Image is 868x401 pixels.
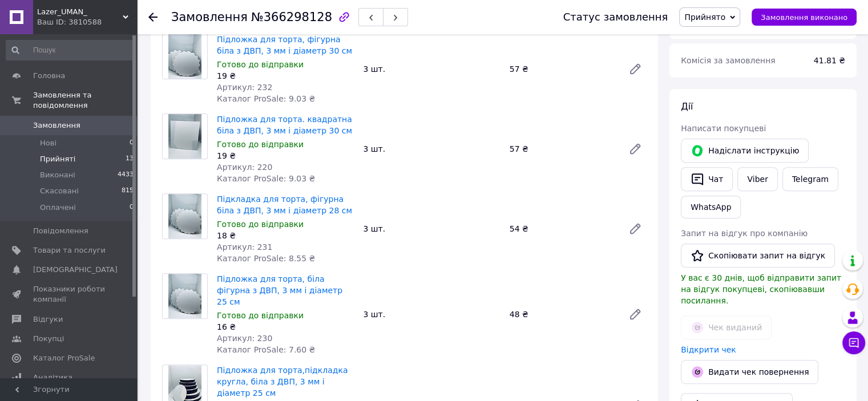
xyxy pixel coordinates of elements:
button: Замовлення виконано [752,9,857,26]
button: Скопіювати запит на відгук [681,244,835,268]
span: Запит на відгук про компанію [681,229,808,238]
div: 54 ₴ [505,221,619,237]
span: Готово до відправки [217,220,304,229]
span: 0 [130,202,134,213]
button: Надіслати інструкцію [681,139,809,163]
span: Готово до відправки [217,60,304,69]
span: Комісія за замовлення [681,56,776,65]
span: Написати покупцеві [681,124,766,133]
a: Підложка для торта,підкладка кругла, біла з ДВП, 3 мм і діаметр 25 см [217,366,348,398]
span: У вас є 30 днів, щоб відправити запит на відгук покупцеві, скопіювавши посилання. [681,273,841,305]
span: Каталог ProSale: 8.55 ₴ [217,254,315,263]
div: 19 ₴ [217,70,354,82]
span: Виконані [40,170,75,180]
div: 3 шт. [358,306,504,322]
a: Підкладка для торта, фігурна біла з ДВП, 3 мм і діаметр 28 см [217,195,352,215]
a: Редагувати [624,58,647,80]
span: 815 [122,186,134,196]
span: Головна [33,71,65,81]
span: [DEMOGRAPHIC_DATA] [33,265,118,275]
a: Редагувати [624,137,647,160]
a: Підложка для торта, фігурна біла з ДВП, 3 мм і діаметр 30 см [217,35,352,55]
div: 3 шт. [358,221,504,237]
a: Viber [737,167,777,191]
span: Каталог ProSale: 9.03 ₴ [217,174,315,183]
div: Статус замовлення [563,11,668,23]
span: Покупці [33,334,64,344]
span: Дії [681,101,693,112]
span: Нові [40,138,56,148]
span: Замовлення [171,10,248,24]
a: Підложка для торта, біла фігурна з ДВП, 3 мм і діаметр 25 см [217,274,342,306]
input: Пошук [6,40,135,60]
button: Чат [681,167,733,191]
div: 57 ₴ [505,61,619,77]
span: Замовлення та повідомлення [33,90,137,111]
span: 41.81 ₴ [814,56,845,65]
span: Прийняті [40,154,75,164]
img: Підложка для торта. квадратна біла з ДВП, 3 мм і діаметр 30 см [168,114,202,159]
span: Артикул: 232 [217,83,272,92]
span: Каталог ProSale: 9.03 ₴ [217,94,315,103]
span: Артикул: 230 [217,334,272,343]
span: Відгуки [33,314,63,325]
span: Lazer_UMAN_ [37,7,123,17]
a: Редагувати [624,217,647,240]
span: №366298128 [251,10,332,24]
div: 3 шт. [358,141,504,157]
img: Підложка для торта, фігурна біла з ДВП, 3 мм і діаметр 30 см [168,34,202,79]
span: Готово до відправки [217,140,304,149]
span: Скасовані [40,186,79,196]
div: 19 ₴ [217,150,354,161]
span: 4433 [118,170,134,180]
a: Редагувати [624,303,647,326]
span: Замовлення [33,120,80,131]
span: Каталог ProSale: 7.60 ₴ [217,345,315,354]
div: 16 ₴ [217,321,354,333]
img: Підложка для торта, біла фігурна з ДВП, 3 мм і діаметр 25 см [168,274,202,318]
a: Підложка для торта. квадратна біла з ДВП, 3 мм і діаметр 30 см [217,115,352,135]
span: Каталог ProSale [33,353,95,363]
div: Ваш ID: 3810588 [37,17,137,27]
div: Повернутися назад [148,11,158,23]
span: Оплачені [40,202,76,213]
img: Підкладка для торта, фігурна біла з ДВП, 3 мм і діаметр 28 см [168,194,202,238]
div: 57 ₴ [505,141,619,157]
button: Видати чек повернення [681,360,818,384]
span: Готово до відправки [217,311,304,320]
span: Показники роботи компанії [33,284,106,305]
span: Повідомлення [33,226,88,236]
span: Товари та послуги [33,245,106,256]
a: WhatsApp [681,196,741,218]
a: Telegram [782,167,838,191]
span: Прийнято [684,13,725,22]
div: 3 шт. [358,61,504,77]
span: 13 [126,154,134,164]
span: Замовлення виконано [761,13,847,22]
span: Артикул: 220 [217,163,272,172]
div: 48 ₴ [505,306,619,322]
div: 18 ₴ [217,230,354,241]
span: 0 [130,138,134,148]
span: Аналітика [33,372,72,383]
a: Відкрити чек [681,345,736,354]
button: Чат з покупцем [842,331,865,354]
span: Артикул: 231 [217,242,272,252]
